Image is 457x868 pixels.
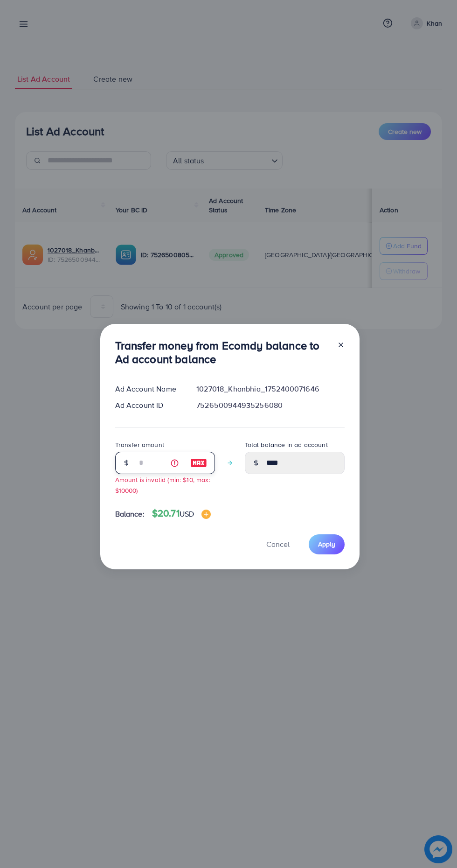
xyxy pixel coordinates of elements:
[266,539,290,549] span: Cancel
[245,440,328,449] label: Total balance in ad account
[189,400,352,411] div: 7526500944935256080
[201,510,211,519] img: image
[180,509,194,519] span: USD
[255,534,301,554] button: Cancel
[115,339,330,366] h3: Transfer money from Ecomdy balance to Ad account balance
[318,539,335,549] span: Apply
[190,457,207,469] img: image
[309,534,345,554] button: Apply
[108,400,189,411] div: Ad Account ID
[115,509,145,519] span: Balance:
[108,384,189,394] div: Ad Account Name
[115,475,210,495] small: Amount is invalid (min: $10, max: $10000)
[115,440,164,449] label: Transfer amount
[189,384,352,394] div: 1027018_Khanbhia_1752400071646
[152,508,211,519] h4: $20.71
